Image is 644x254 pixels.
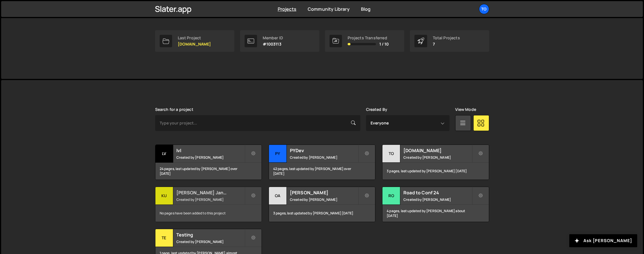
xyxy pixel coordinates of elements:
[176,197,245,202] small: Created by [PERSON_NAME]
[269,187,375,222] a: Oa [PERSON_NAME] Created by [PERSON_NAME] 3 pages, last updated by [PERSON_NAME] [DATE]
[382,187,400,205] div: Ro
[382,145,489,180] a: to [DOMAIN_NAME] Created by [PERSON_NAME] 3 pages, last updated by [PERSON_NAME] [DATE]
[155,229,173,247] div: Te
[382,145,400,163] div: to
[308,6,350,12] a: Community Library
[155,163,262,180] div: 24 pages, last updated by [PERSON_NAME] over [DATE]
[348,36,389,40] div: Projects Transferred
[569,234,637,247] button: Ask [PERSON_NAME]
[403,197,472,202] small: Created by [PERSON_NAME]
[155,187,262,222] a: Ku [PERSON_NAME] Janitorial Created by [PERSON_NAME] No pages have been added to this project
[433,42,460,46] p: 7
[176,190,245,196] h2: [PERSON_NAME] Janitorial
[155,30,234,52] a: Last Project [DOMAIN_NAME]
[382,205,489,222] div: 4 pages, last updated by [PERSON_NAME] about [DATE]
[290,197,358,202] small: Created by [PERSON_NAME]
[155,205,262,222] div: No pages have been added to this project
[178,36,211,40] div: Last Project
[361,6,371,12] a: Blog
[155,115,360,131] input: Type your project...
[176,239,245,244] small: Created by [PERSON_NAME]
[403,147,472,154] h2: [DOMAIN_NAME]
[382,187,489,222] a: Ro Road to Conf 24 Created by [PERSON_NAME] 4 pages, last updated by [PERSON_NAME] about [DATE]
[433,36,460,40] div: Total Projects
[290,155,358,160] small: Created by [PERSON_NAME]
[366,107,388,112] label: Created By
[455,107,476,112] label: View Mode
[269,145,287,163] div: PY
[278,6,296,12] a: Projects
[290,147,358,154] h2: PYDev
[269,187,287,205] div: Oa
[263,42,283,46] p: #1003113
[403,190,472,196] h2: Road to Conf 24
[269,205,375,222] div: 3 pages, last updated by [PERSON_NAME] [DATE]
[176,147,245,154] h2: lvl
[269,145,375,180] a: PY PYDev Created by [PERSON_NAME] 42 pages, last updated by [PERSON_NAME] over [DATE]
[263,36,283,40] div: Member ID
[379,42,389,46] span: 1 / 10
[176,155,245,160] small: Created by [PERSON_NAME]
[382,163,489,180] div: 3 pages, last updated by [PERSON_NAME] [DATE]
[155,145,173,163] div: lv
[479,4,489,14] a: To
[155,145,262,180] a: lv lvl Created by [PERSON_NAME] 24 pages, last updated by [PERSON_NAME] over [DATE]
[290,190,358,196] h2: [PERSON_NAME]
[403,155,472,160] small: Created by [PERSON_NAME]
[155,187,173,205] div: Ku
[176,232,245,238] h2: Testing
[178,42,211,46] p: [DOMAIN_NAME]
[155,107,193,112] label: Search for a project
[269,163,375,180] div: 42 pages, last updated by [PERSON_NAME] over [DATE]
